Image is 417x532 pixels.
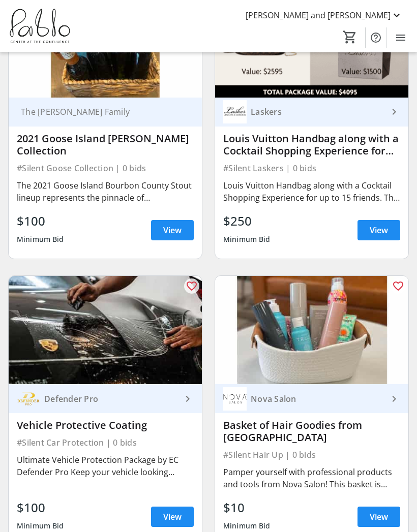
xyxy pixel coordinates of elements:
[9,276,202,385] img: Vehicle Protective Coating
[358,507,400,527] a: View
[366,27,386,48] button: Help
[17,454,194,478] div: Ultimate Vehicle Protection Package by EC Defender Pro Keep your vehicle looking showroom-new wit...
[215,98,408,127] a: LaskersLaskers
[247,394,388,404] div: Nova Salon
[186,280,198,292] mat-icon: favorite_outline
[17,179,194,204] div: The 2021 Goose Island Bourbon County Stout lineup represents the pinnacle of craftsmanship in bar...
[223,498,271,517] div: $10
[388,106,400,118] mat-icon: keyboard_arrow_right
[17,133,194,157] div: 2021 Goose Island [PERSON_NAME] Collection
[215,276,408,385] img: Basket of Hair Goodies from Nova Salon
[223,179,400,204] div: Louis Vuitton Handbag along with a Cocktail Shopping Experience for up to 15 friends. This Louis ...
[223,448,400,462] div: #Silent Hair Up | 0 bids
[223,419,400,444] div: Basket of Hair Goodies from [GEOGRAPHIC_DATA]
[223,100,247,123] img: Laskers
[17,435,194,450] div: #Silent Car Protection | 0 bids
[223,466,400,490] div: Pamper yourself with professional products and tools from Nova Salon! This basket is filled with ...
[246,9,391,21] span: [PERSON_NAME] and [PERSON_NAME]
[17,419,194,431] div: Vehicle Protective Coating
[223,387,247,411] img: Nova Salon
[17,230,64,248] div: Minimum Bid
[341,28,359,46] button: Cart
[223,161,400,175] div: #Silent Laskers | 0 bids
[17,107,182,117] div: The [PERSON_NAME] Family
[6,7,74,45] img: Pablo Center's Logo
[163,224,182,236] span: View
[17,498,64,517] div: $100
[9,384,202,413] a: Defender Pro Defender Pro
[163,511,182,523] span: View
[182,393,194,405] mat-icon: keyboard_arrow_right
[388,393,400,405] mat-icon: keyboard_arrow_right
[215,384,408,413] a: Nova Salon Nova Salon
[358,220,400,240] a: View
[392,280,404,292] mat-icon: favorite_outline
[370,511,388,523] span: View
[247,107,388,117] div: Laskers
[17,212,64,230] div: $100
[237,7,411,23] button: [PERSON_NAME] and [PERSON_NAME]
[223,230,271,248] div: Minimum Bid
[391,27,411,48] button: Menu
[223,133,400,157] div: Louis Vuitton Handbag along with a Cocktail Shopping Experience for up to 15 friends
[151,220,194,240] a: View
[17,161,194,175] div: #Silent Goose Collection | 0 bids
[17,387,40,411] img: Defender Pro
[370,224,388,236] span: View
[151,507,194,527] a: View
[223,212,271,230] div: $250
[40,394,182,404] div: Defender Pro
